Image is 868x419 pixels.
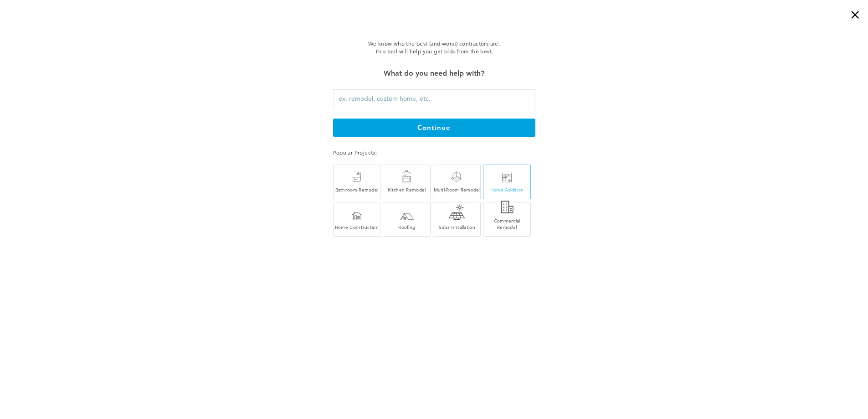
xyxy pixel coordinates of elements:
div: Commercial Remodel [483,217,530,230]
div: Roofing [383,224,430,230]
div: Multi-Room Remodel [433,186,480,193]
button: continue [333,119,535,137]
input: ex. remodel, custom home, etc. [333,89,535,109]
div: Kitchen Remodel [383,186,430,193]
div: Home Addition [483,186,530,193]
div: Bathroom Remodel [334,186,380,193]
div: Home Construction [334,224,380,230]
div: Popular Projects: [333,148,535,157]
div: What do you need help with? [333,67,535,80]
div: We know who the best (and worst) contractors are. This tool will help you get bids from the best. [288,40,581,56]
div: Solar Installation [433,224,480,230]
